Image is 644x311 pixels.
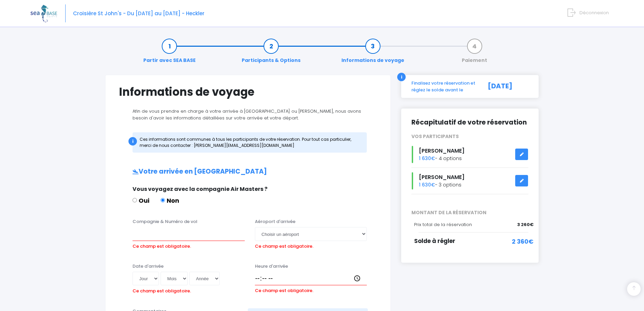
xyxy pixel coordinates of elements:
h1: Informations de voyage [119,85,377,98]
div: - 4 options [406,146,533,163]
span: [PERSON_NAME] [419,147,464,155]
label: Aéroport d'arrivée [255,218,295,225]
input: Non [161,198,165,202]
div: - 3 options [406,172,533,190]
label: Ce champ est obligatoire. [133,286,191,294]
a: Participants & Options [238,43,304,64]
label: Heure d'arrivée [255,263,288,270]
a: Paiement [458,43,491,64]
span: Solde à régler [414,237,455,245]
label: Ce champ est obligatoire. [133,241,191,250]
label: Compagnie & Numéro de vol [133,218,197,225]
div: i [128,137,137,146]
input: Oui [133,198,137,202]
p: Afin de vous prendre en charge à votre arrivée à [GEOGRAPHIC_DATA] ou [PERSON_NAME], nous avons b... [119,108,377,121]
div: Ces informations sont communes à tous les participants de votre réservation. Pour tout cas partic... [133,132,367,153]
div: i [397,73,406,81]
span: 2 360€ [512,237,533,246]
span: MONTANT DE LA RÉSERVATION [406,209,533,216]
h2: Votre arrivée en [GEOGRAPHIC_DATA] [119,168,377,176]
a: Partir avec SEA BASE [140,43,199,64]
span: Prix total de la réservation [414,221,472,228]
div: VOS PARTICIPANTS [406,133,533,140]
label: Non [161,196,179,205]
span: Déconnexion [579,9,609,16]
span: 1 630€ [419,181,435,188]
label: Ce champ est obligatoire. [255,285,313,294]
label: Ce champ est obligatoire. [255,241,313,250]
h2: Récapitulatif de votre réservation [411,119,528,127]
label: Date d'arrivée [133,263,164,270]
a: Informations de voyage [338,43,408,64]
span: Croisière St John's - Du [DATE] au [DATE] - Heckler [73,10,205,17]
span: [PERSON_NAME] [419,173,464,181]
label: Oui [133,196,149,205]
div: Finalisez votre réservation et réglez le solde avant le [406,80,480,93]
span: 3 260€ [517,221,533,228]
span: 1 630€ [419,155,435,162]
span: Vous voyagez avec la compagnie Air Masters ? [133,185,267,193]
div: [DATE] [480,80,533,93]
